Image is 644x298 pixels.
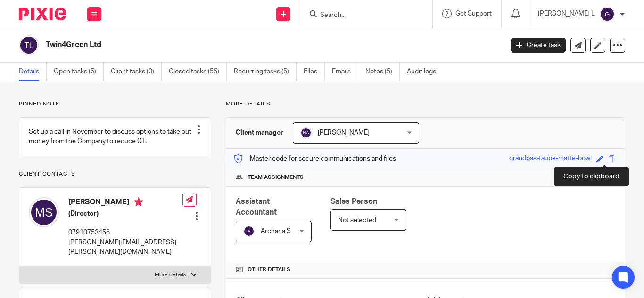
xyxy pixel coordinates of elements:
a: Closed tasks (55) [169,63,227,81]
p: More details [155,271,186,279]
img: svg%3E [243,226,255,237]
p: [PERSON_NAME][EMAIL_ADDRESS][PERSON_NAME][DOMAIN_NAME] [68,238,182,257]
span: Other details [248,266,290,274]
span: Archana S [261,228,291,234]
span: Assistant Accountant [236,198,277,216]
a: Files [304,63,325,81]
p: More details [226,100,625,108]
a: Notes (5) [365,63,400,81]
img: svg%3E [19,35,39,55]
p: 07910753456 [68,228,182,237]
img: Pixie [19,8,66,20]
span: Not selected [338,217,376,224]
i: Primary [134,197,143,207]
div: grandpas-taupe-matte-bowl [509,153,592,164]
h3: Client manager [236,128,283,137]
a: Create task [511,38,566,53]
p: Master code for secure communications and files [233,154,396,163]
span: [PERSON_NAME] [318,129,370,136]
img: svg%3E [300,127,312,138]
a: Emails [332,63,358,81]
a: Details [19,63,47,81]
span: Sales Person [330,198,377,205]
h5: (Director) [68,209,182,218]
a: Audit logs [407,63,443,81]
p: Client contacts [19,170,211,178]
a: Client tasks (0) [111,63,162,81]
span: Get Support [455,10,492,17]
span: Team assignments [248,174,304,181]
p: Pinned note [19,100,211,108]
img: svg%3E [600,7,615,22]
img: svg%3E [29,197,59,227]
input: Search [319,11,404,20]
a: Open tasks (5) [54,63,104,81]
h4: [PERSON_NAME] [68,197,182,209]
p: [PERSON_NAME] L [538,9,595,18]
h2: Twin4Green Ltd [46,40,407,50]
a: Recurring tasks (5) [234,63,297,81]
